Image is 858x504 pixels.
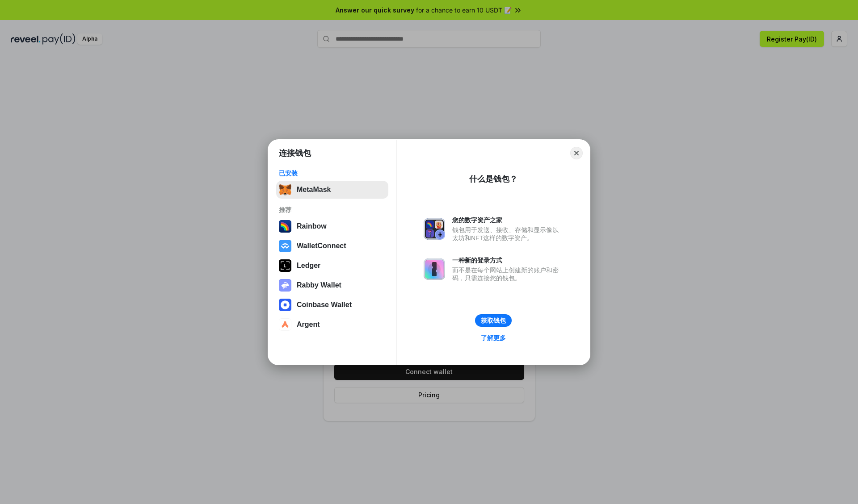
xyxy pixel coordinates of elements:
[276,217,388,235] button: Rainbow
[481,317,506,325] div: 获取钱包
[279,318,291,331] img: svg+xml,%3Csvg%20width%3D%2228%22%20height%3D%2228%22%20viewBox%3D%220%200%2028%2028%22%20fill%3D...
[297,301,352,309] div: Coinbase Wallet
[297,281,341,289] div: Rabby Wallet
[424,218,445,240] img: svg+xml,%3Csvg%20xmlns%3D%22http%3A%2F%2Fwww.w3.org%2F2000%2Fsvg%22%20fill%3D%22none%22%20viewBox...
[276,181,388,199] button: MetaMask
[424,258,445,280] img: svg+xml,%3Csvg%20xmlns%3D%22http%3A%2F%2Fwww.w3.org%2F2000%2Fsvg%22%20fill%3D%22none%22%20viewBox...
[469,174,517,184] div: 什么是钱包？
[452,216,563,224] div: 您的数字资产之家
[279,259,291,272] img: svg+xml,%3Csvg%20xmlns%3D%22http%3A%2F%2Fwww.w3.org%2F2000%2Fsvg%22%20width%3D%2228%22%20height%3...
[279,240,291,252] img: svg+xml,%3Csvg%20width%3D%2228%22%20height%3D%2228%22%20viewBox%3D%220%200%2028%2028%22%20fill%3D...
[297,242,346,250] div: WalletConnect
[475,332,511,344] a: 了解更多
[297,186,331,194] div: MetaMask
[297,222,327,230] div: Rainbow
[276,237,388,255] button: WalletConnect
[279,169,386,177] div: 已安装
[570,147,583,159] button: Close
[475,314,512,327] button: 获取钱包
[297,262,320,270] div: Ledger
[279,183,291,196] img: svg+xml,%3Csvg%20fill%3D%22none%22%20height%3D%2233%22%20viewBox%3D%220%200%2035%2033%22%20width%...
[276,276,388,294] button: Rabby Wallet
[276,257,388,275] button: Ledger
[279,220,291,233] img: svg+xml,%3Csvg%20width%3D%22120%22%20height%3D%22120%22%20viewBox%3D%220%200%20120%20120%22%20fil...
[279,279,291,292] img: svg+xml,%3Csvg%20xmlns%3D%22http%3A%2F%2Fwww.w3.org%2F2000%2Fsvg%22%20fill%3D%22none%22%20viewBox...
[481,334,506,342] div: 了解更多
[279,148,311,158] h1: 连接钱包
[452,256,563,264] div: 一种新的登录方式
[279,299,291,311] img: svg+xml,%3Csvg%20width%3D%2228%22%20height%3D%2228%22%20viewBox%3D%220%200%2028%2028%22%20fill%3D...
[276,316,388,333] button: Argent
[452,226,563,242] div: 钱包用于发送、接收、存储和显示像以太坊和NFT这样的数字资产。
[276,296,388,314] button: Coinbase Wallet
[297,321,320,329] div: Argent
[452,266,563,282] div: 而不是在每个网站上创建新的账户和密码，只需连接您的钱包。
[279,206,386,214] div: 推荐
